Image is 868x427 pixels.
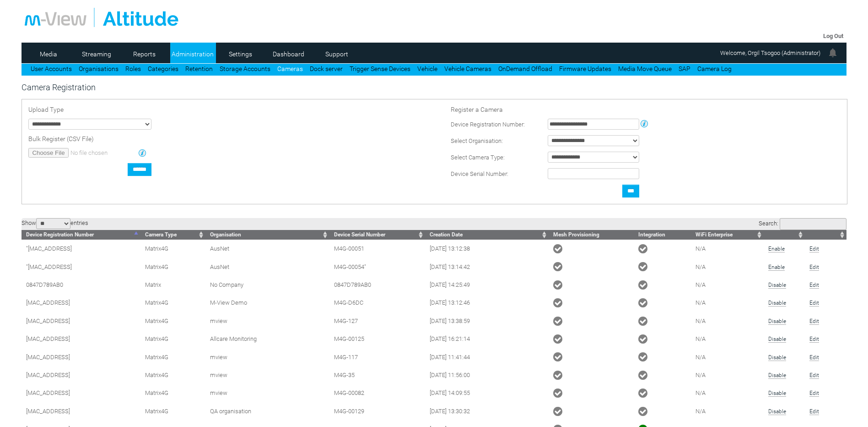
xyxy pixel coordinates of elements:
a: OnDemand Offload [498,65,552,72]
a: Support [314,47,359,61]
th: Camera Type: activate to sort column ascending [140,230,206,240]
span: N/A [695,263,706,270]
th: Mesh Provisioning [549,230,634,240]
a: Edit [809,246,819,252]
a: Categories [148,65,178,72]
span: N/A [695,318,706,324]
span: Device Registration Number: [451,121,525,128]
td: [MAC_ADDRESS] [22,402,140,420]
a: Disable [768,408,786,415]
td: Matrix4G [140,240,206,257]
a: Dashboard [266,47,311,61]
span: N/A [695,245,706,252]
td: No Company [205,276,329,294]
img: bell24.png [827,47,838,58]
th: Integration [634,230,691,240]
td: "[MAC_ADDRESS] [22,240,140,257]
a: Storage Accounts [220,65,270,72]
td: Matrix4G [140,294,206,312]
a: Dock server [310,65,343,72]
td: M4G-D6DC [329,294,425,312]
a: Edit [809,318,819,325]
td: [MAC_ADDRESS] [22,330,140,348]
th: : activate to sort column ascending [764,230,805,240]
td: M-View Demo [205,294,329,312]
a: Cameras [277,65,303,72]
td: 0847D789AB0 [329,276,425,294]
td: [MAC_ADDRESS] [22,348,140,366]
a: Enable [768,246,785,252]
a: Settings [218,47,263,61]
a: Organisations [79,65,119,72]
td: M4G-00054" [329,257,425,275]
span: N/A [695,299,706,306]
span: Welcome, Orgil Tsogoo (Administrator) [720,49,820,56]
th: : activate to sort column ascending [805,230,846,240]
span: N/A [695,281,706,288]
td: [DATE] 11:56:00 [425,366,549,384]
a: Edit [809,390,819,397]
td: [MAC_ADDRESS] [22,366,140,384]
label: Search: [759,220,846,227]
th: Device Registration Number [22,230,140,240]
a: Edit [809,264,819,271]
a: Edit [809,372,819,379]
a: Disable [768,390,786,397]
td: M4G-127 [329,312,425,330]
span: N/A [695,389,706,396]
td: mview [205,366,329,384]
a: Retention [185,65,213,72]
input: Search: [780,218,846,230]
select: Showentries [36,218,70,229]
a: Media [26,47,70,61]
td: [DATE] 16:21:14 [425,330,549,348]
a: Administration [170,47,215,61]
a: User Accounts [31,65,72,72]
a: Edit [809,300,819,307]
td: AusNet [205,240,329,257]
a: Edit [809,336,819,343]
td: Matrix4G [140,384,206,402]
td: Matrix4G [140,348,206,366]
td: [DATE] 13:12:38 [425,240,549,257]
a: Firmware Updates [559,65,611,72]
span: Bulk Register (CSV File) [28,135,94,142]
td: Allcare Monitoring [205,330,329,348]
span: N/A [695,335,706,342]
td: Matrix4G [140,366,206,384]
span: N/A [695,372,706,378]
td: Matrix [140,276,206,294]
td: [DATE] 13:38:59 [425,312,549,330]
td: [MAC_ADDRESS] [22,312,140,330]
td: [DATE] 14:09:55 [425,384,549,402]
th: Organisation: activate to sort column ascending [205,230,329,240]
td: [MAC_ADDRESS] [22,294,140,312]
th: Creation Date: activate to sort column ascending [425,230,549,240]
a: Camera Log [697,65,732,72]
span: N/A [695,354,706,361]
a: Edit [809,282,819,289]
td: [DATE] 13:14:42 [425,257,549,275]
a: Log Out [823,33,843,39]
td: M4G-00125 [329,330,425,348]
a: Vehicle [417,65,437,72]
a: Disable [768,336,786,343]
a: Streaming [74,47,119,61]
a: Disable [768,354,786,361]
td: [DATE] 13:30:32 [425,402,549,420]
a: Disable [768,372,786,379]
td: Matrix4G [140,312,206,330]
td: 0847D789AB0 [22,276,140,294]
td: M4G-117 [329,348,425,366]
a: Roles [125,65,141,72]
a: SAP [679,65,690,72]
td: AusNet [205,257,329,275]
td: M4G-00051 [329,240,425,257]
td: "[MAC_ADDRESS] [22,257,140,275]
a: Reports [122,47,167,61]
a: Disable [768,318,786,325]
a: Media Move Queue [618,65,672,72]
span: Upload Type [28,106,64,113]
td: mview [205,348,329,366]
td: Matrix4G [140,402,206,420]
